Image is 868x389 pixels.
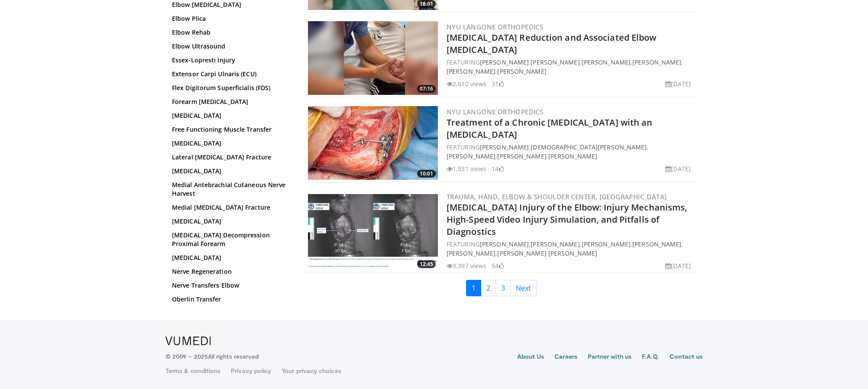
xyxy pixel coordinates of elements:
[447,23,543,31] a: NYU Langone Orthopedics
[480,58,529,66] a: [PERSON_NAME]
[447,32,657,55] a: [MEDICAL_DATA] Reduction and Associated Elbow [MEDICAL_DATA]
[172,70,289,78] a: Extensor Carpi Ulnaris (ECU)
[447,201,687,237] a: [MEDICAL_DATA] Injury of the Elbow: Injury Mechanisms, High-Speed Video Injury Simulation, and Pi...
[497,67,546,75] a: [PERSON_NAME]
[447,79,486,88] li: 2,610 views
[306,280,696,296] nav: Search results pages
[308,194,438,268] img: 467736d8-c200-4d3c-95b3-06b7e0fe112d.300x170_q85_crop-smart_upscale.jpg
[582,58,631,66] a: [PERSON_NAME]
[165,352,259,361] p: © 2009 – 2025
[308,21,438,95] img: 085ad941-7634-45b2-b40d-119d979e9bca.jpg.300x170_q85_crop-smart_upscale.jpg
[632,58,681,66] a: [PERSON_NAME]
[517,352,544,363] a: About Us
[497,152,546,160] a: [PERSON_NAME]
[531,240,580,248] a: [PERSON_NAME]
[417,260,436,268] span: 12:45
[308,21,438,95] a: 07:16
[481,280,496,296] a: 2
[172,84,289,92] a: Flex Digitorum Superficialis (FDS)
[308,106,438,180] img: c64a6f0e-9f28-4a78-97cc-b6b0cd83ea5d.jpeg.300x170_q85_crop-smart_upscale.jpg
[447,249,496,257] a: [PERSON_NAME]
[417,170,436,178] span: 10:01
[172,14,289,23] a: Elbow Plica
[165,337,211,345] img: VuMedi Logo
[172,125,289,134] a: Free Functioning Muscle Transfer
[496,280,511,296] a: 3
[588,352,632,363] a: Partner with us
[670,352,703,363] a: Contact us
[632,240,681,248] a: [PERSON_NAME]
[172,56,289,65] a: Essex-Lopresti Injury
[417,85,436,93] span: 07:16
[447,58,694,76] div: FEATURING , , , , ,
[208,353,259,360] span: All rights reserved
[447,164,486,173] li: 1,931 views
[172,111,289,120] a: [MEDICAL_DATA]
[172,253,289,262] a: [MEDICAL_DATA]
[447,117,653,140] a: Treatment of a Chronic [MEDICAL_DATA] with an [MEDICAL_DATA]
[447,240,694,258] div: FEATURING , , , , ,
[172,0,289,9] a: Elbow [MEDICAL_DATA]
[466,280,481,296] a: 1
[165,366,220,375] a: Terms & conditions
[172,97,289,106] a: Forearm [MEDICAL_DATA]
[172,281,289,290] a: Nerve Transfers Elbow
[447,192,667,201] a: Trauma, Hand, Elbow & Shoulder Center, [GEOGRAPHIC_DATA]
[172,28,289,37] a: Elbow Rehab
[510,280,537,296] a: Next
[447,67,496,75] a: [PERSON_NAME]
[447,261,486,270] li: 3,397 views
[582,240,631,248] a: [PERSON_NAME]
[492,164,504,173] li: 14
[172,167,289,175] a: [MEDICAL_DATA]
[172,217,289,226] a: [MEDICAL_DATA]
[492,261,504,270] li: 54
[282,366,341,375] a: Your privacy choices
[172,181,289,198] a: Medial Antebrachial Cutaneous Nerve Harvest
[172,153,289,162] a: Lateral [MEDICAL_DATA] Fracture
[172,267,289,276] a: Nerve Regeneration
[447,152,496,160] a: [PERSON_NAME]
[231,366,271,375] a: Privacy policy
[665,79,691,88] li: [DATE]
[172,295,289,304] a: Oberlin Transfer
[172,139,289,148] a: [MEDICAL_DATA]
[308,194,438,268] a: 12:45
[172,203,289,212] a: Medial [MEDICAL_DATA] Fracture
[447,107,543,116] a: NYU Langone Orthopedics
[480,240,529,248] a: [PERSON_NAME]
[554,352,577,363] a: Careers
[497,249,597,257] a: [PERSON_NAME] [PERSON_NAME]
[548,152,597,160] a: [PERSON_NAME]
[172,231,289,248] a: [MEDICAL_DATA] Decompression Proximal Forearm
[492,79,504,88] li: 31
[308,106,438,180] a: 10:01
[531,58,580,66] a: [PERSON_NAME]
[172,42,289,51] a: Elbow Ultrasound
[480,143,529,151] a: [PERSON_NAME]
[531,143,647,151] a: [DEMOGRAPHIC_DATA][PERSON_NAME]
[447,143,694,161] div: FEATURING , , , ,
[665,164,691,173] li: [DATE]
[642,352,659,363] a: F.A.Q.
[665,261,691,270] li: [DATE]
